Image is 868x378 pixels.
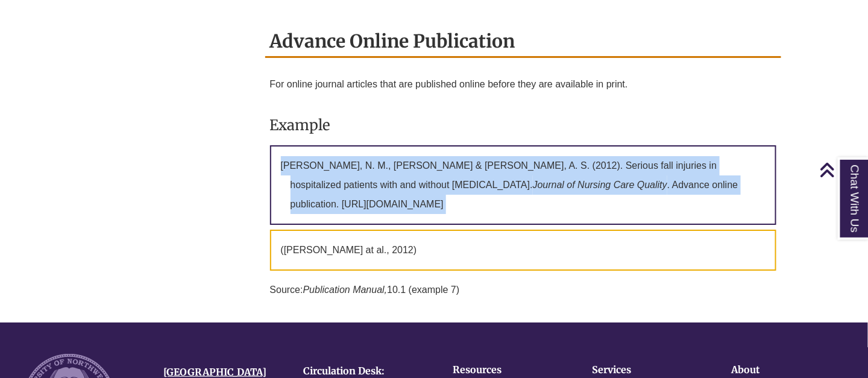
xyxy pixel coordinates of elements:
p: For online journal articles that are published online before they are available in print. [270,70,777,99]
a: [GEOGRAPHIC_DATA] [163,366,266,378]
p: [PERSON_NAME], N. M., [PERSON_NAME] & [PERSON_NAME], A. S. (2012). Serious fall injuries in hospi... [270,145,777,225]
a: Back to Top [820,162,865,178]
h4: About [731,365,833,376]
em: Publication Manual, [303,285,388,295]
h4: Resources [453,365,555,376]
h4: Circulation Desk: [303,366,425,377]
p: Source: 10.1 (example 7) [270,276,777,304]
h3: Example [270,111,777,139]
h4: Services [592,365,694,376]
h2: Advance Online Publication [265,26,782,58]
em: Journal of Nursing Care Quality [533,180,667,190]
p: ([PERSON_NAME] at al., 2012) [270,230,777,271]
